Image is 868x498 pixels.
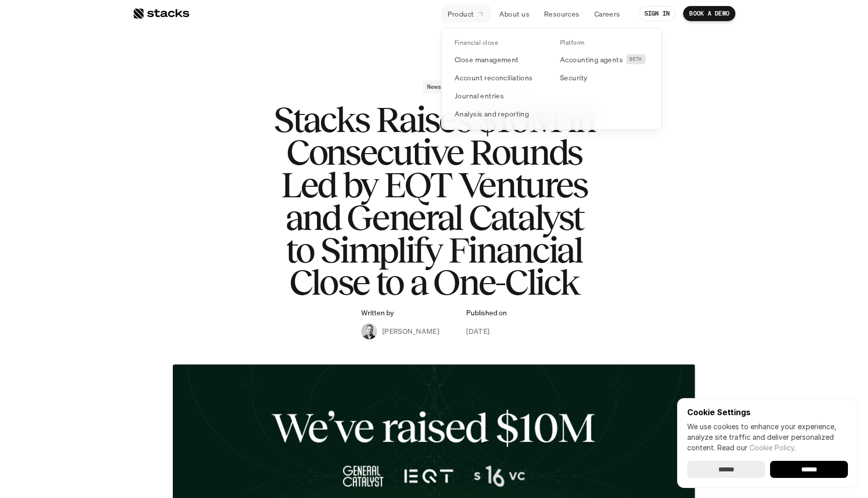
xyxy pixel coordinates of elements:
a: Careers [588,5,626,23]
p: [DATE] [466,326,490,336]
p: Published on [466,309,507,317]
p: Security [560,72,587,83]
p: About us [499,9,529,19]
a: About us [493,5,535,23]
h2: BETA [629,56,642,62]
img: Albert [361,323,377,339]
a: Resources [538,5,586,23]
p: Careers [594,9,620,19]
p: We use cookies to enhance your experience, analyze site traffic and deliver personalized content. [687,421,848,453]
p: Close management [455,54,519,65]
p: Journal entries [455,90,504,101]
a: Cookie Policy [749,443,794,452]
p: Platform [560,39,585,46]
a: Accounting agentsBETA [554,50,655,68]
p: Financial close [455,39,498,46]
p: [PERSON_NAME] [382,326,439,336]
span: Read our . [717,443,796,452]
a: BOOK A DEMO [683,6,735,21]
a: Journal entries [449,86,549,104]
h1: Stacks Raises $10M in Consecutive Rounds Led by EQT Ventures and General Catalyst to Simplify Fin... [233,103,635,299]
a: Account reconciliations [449,68,549,86]
a: Security [554,68,655,86]
p: Resources [544,9,580,19]
p: BOOK A DEMO [689,10,729,17]
h2: News [427,83,442,90]
a: Analysis and reporting [449,104,549,122]
p: SIGN IN [644,10,670,17]
p: Written by [361,309,394,317]
p: Analysis and reporting [455,108,529,119]
p: Account reconciliations [455,72,533,83]
p: Accounting agents [560,54,623,65]
a: SIGN IN [638,6,676,21]
p: Cookie Settings [687,408,848,416]
a: Close management [449,50,549,68]
p: Product [448,9,474,19]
